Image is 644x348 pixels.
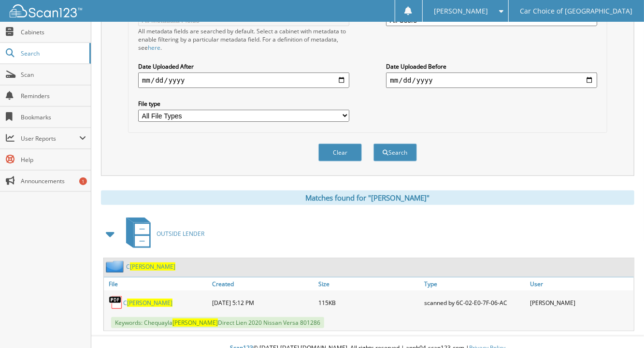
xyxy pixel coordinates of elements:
span: User Reports [21,134,79,143]
a: Type [422,277,528,290]
input: start [138,72,349,88]
span: [PERSON_NAME] [127,299,172,307]
div: [DATE] 5:12 PM [210,293,315,312]
div: 115KB [316,293,422,312]
span: Scan [21,71,86,79]
img: scan123-logo-white.svg [10,4,82,17]
a: File [104,277,210,290]
span: Announcements [21,177,86,185]
div: Matches found for "[PERSON_NAME]" [101,190,634,205]
label: Date Uploaded Before [386,62,597,71]
img: PDF.png [109,295,123,310]
a: Created [210,277,315,290]
span: Keywords: Chequayla Direct Lien 2020 Nissan Versa 801286 [111,317,324,328]
span: Reminders [21,92,86,100]
div: scanned by 6C-02-E0-7F-06-AC [422,293,528,312]
a: User [528,277,634,290]
label: File type [138,100,349,108]
span: Help [21,156,86,164]
div: 1 [79,177,87,185]
span: [PERSON_NAME] [434,8,488,14]
a: here [148,43,160,52]
a: OUTSIDE LENDER [120,215,204,253]
span: Car Choice of [GEOGRAPHIC_DATA] [520,8,633,14]
span: OUTSIDE LENDER [157,230,204,238]
label: Date Uploaded After [138,62,349,71]
button: Search [373,144,417,161]
div: All metadata fields are searched by default. Select a cabinet with metadata to enable filtering b... [138,27,349,52]
div: [PERSON_NAME] [528,293,634,312]
a: C[PERSON_NAME] [126,262,175,271]
span: Cabinets [21,28,86,36]
span: Bookmarks [21,113,86,121]
button: Clear [318,144,362,161]
input: end [386,72,597,88]
a: C[PERSON_NAME] [123,299,172,307]
span: [PERSON_NAME] [172,319,218,327]
span: Search [21,49,85,58]
span: [PERSON_NAME] [130,262,175,271]
img: folder2.png [106,261,126,273]
a: Size [316,277,422,290]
